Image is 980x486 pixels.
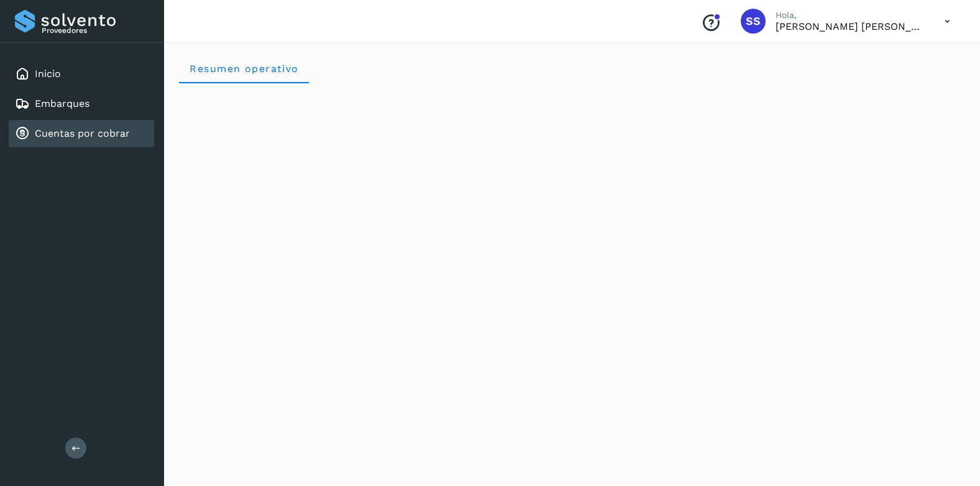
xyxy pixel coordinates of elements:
[9,90,154,117] div: Embarques
[776,10,925,21] p: Hola,
[9,60,154,88] div: Inicio
[35,127,130,139] a: Cuentas por cobrar
[776,21,925,32] p: SOCORRO SILVIA NAVARRO ZAZUETA
[35,98,89,109] a: Embarques
[42,26,149,35] p: Proveedores
[189,63,299,75] span: Resumen operativo
[35,68,61,80] a: Inicio
[9,120,154,147] div: Cuentas por cobrar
